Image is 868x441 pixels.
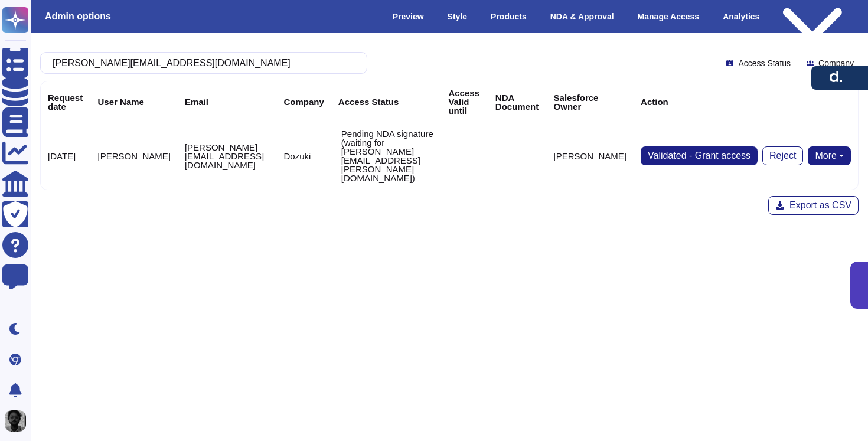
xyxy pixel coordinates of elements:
td: [DATE] [41,122,91,190]
div: Analytics [717,6,765,27]
button: Reject [762,146,803,165]
div: Preview [387,6,430,27]
p: Pending NDA signature (waiting for [PERSON_NAME][EMAIL_ADDRESS][PERSON_NAME][DOMAIN_NAME]) [341,129,435,182]
div: NDA & Approval [544,6,620,27]
button: Validated - Grant access [641,146,758,165]
th: Access Status [331,81,442,122]
th: Action [634,81,858,122]
td: Dozuki [276,122,331,190]
th: Email [178,81,277,122]
span: Reject [769,151,796,161]
th: User Name [91,81,178,122]
button: Export as CSV [768,196,859,215]
th: Request date [41,81,91,122]
td: [PERSON_NAME] [547,122,634,190]
span: Access Status [738,59,791,67]
span: Company [818,59,854,67]
td: [PERSON_NAME] [91,122,178,190]
h3: Admin options [45,11,111,22]
th: Access Valid until [441,81,488,122]
div: Style [442,6,473,27]
div: Products [485,6,533,27]
input: Search by keywords [47,53,355,73]
th: NDA Document [488,81,547,122]
img: user [5,410,26,432]
th: Company [276,81,331,122]
th: Salesforce Owner [547,81,634,122]
span: Validated - Grant access [648,151,750,161]
span: Export as CSV [789,201,851,210]
div: Manage Access [632,6,706,27]
button: user [2,408,34,434]
button: More [808,146,851,165]
td: [PERSON_NAME][EMAIL_ADDRESS][DOMAIN_NAME] [178,122,277,190]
